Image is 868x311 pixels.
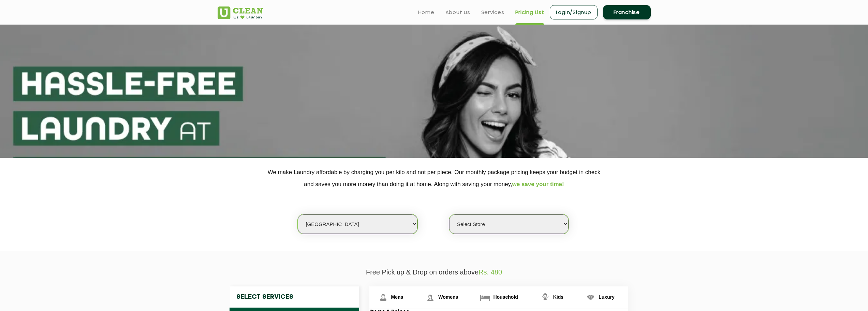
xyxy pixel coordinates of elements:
[479,292,491,303] img: Household
[230,286,359,308] h4: Select Services
[218,6,263,19] img: UClean Laundry and Dry Cleaning
[481,8,504,16] a: Services
[553,294,563,300] span: Kids
[377,292,389,303] img: Mens
[539,292,551,303] img: Kids
[218,268,651,276] p: Free Pick up & Drop on orders above
[585,292,597,303] img: Luxury
[391,294,403,300] span: Mens
[599,294,615,300] span: Luxury
[512,181,564,187] span: we save your time!
[550,5,598,19] a: Login/Signup
[438,294,458,300] span: Womens
[218,166,651,190] p: We make Laundry affordable by charging you per kilo and not per piece. Our monthly package pricin...
[418,8,435,16] a: Home
[479,268,502,276] span: Rs. 480
[493,294,518,300] span: Household
[603,5,651,19] a: Franchise
[515,8,544,16] a: Pricing List
[445,8,470,16] a: About us
[424,292,436,303] img: Womens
